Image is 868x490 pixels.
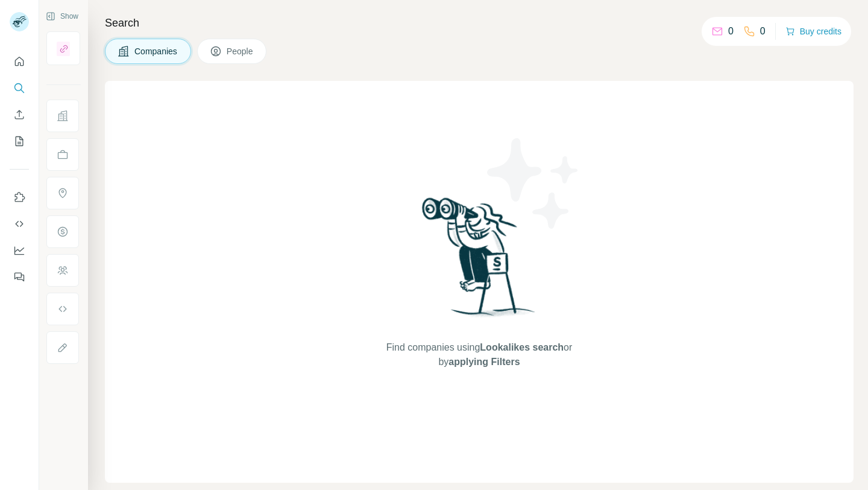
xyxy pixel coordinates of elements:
button: Use Surfe API [10,213,29,235]
button: Buy credits [785,23,841,40]
p: 0 [760,24,766,39]
button: Search [10,77,29,99]
span: applying Filters [448,357,520,367]
span: Find companies using or by [383,340,576,369]
p: 0 [728,24,734,39]
h4: Search [105,14,854,31]
img: Surfe Illustration - Woman searching with binoculars [417,194,542,329]
button: Feedback [10,266,29,288]
button: Show [37,7,87,25]
img: Surfe Illustration - Stars [479,129,588,238]
button: Use Surfe on LinkedIn [10,186,29,208]
button: Quick start [10,51,29,72]
span: Lookalikes search [480,342,564,352]
span: People [227,45,254,57]
button: Enrich CSV [10,104,29,126]
button: Dashboard [10,240,29,261]
button: My lists [10,130,29,152]
span: Companies [134,45,178,57]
